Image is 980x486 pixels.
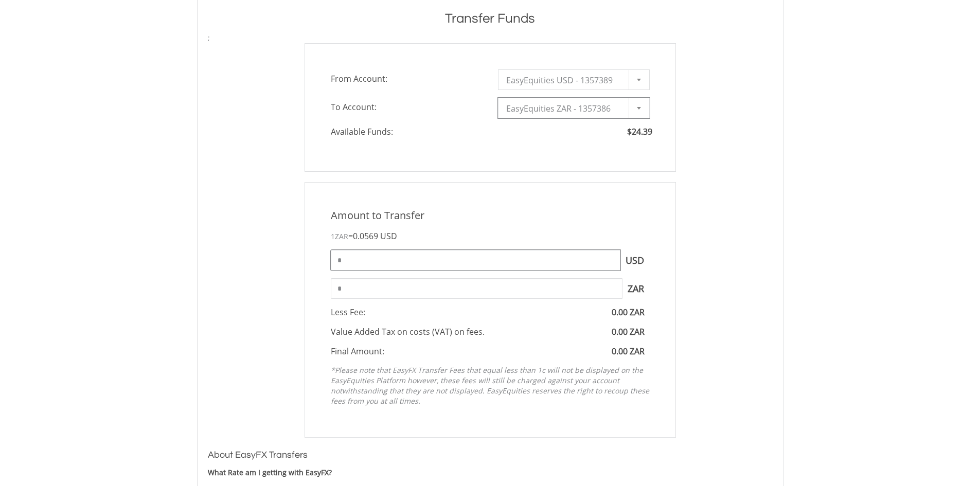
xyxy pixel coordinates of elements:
span: 0.0569 [353,230,378,242]
span: From Account: [323,69,490,88]
span: EasyEquities ZAR - 1357386 [506,98,626,119]
span: Available Funds: [323,126,490,138]
span: Less Fee: [331,307,365,318]
div: What Rate am I getting with EasyFX? [208,467,773,478]
span: Value Added Tax on costs (VAT) on fees. [331,326,485,337]
span: Final Amount: [331,346,384,357]
span: 1 [331,231,348,241]
span: $24.39 [627,126,652,137]
span: EasyEquities USD - 1357389 [506,70,626,91]
span: 0.00 ZAR [612,307,645,318]
h1: Transfer Funds [208,9,773,28]
div: Amount to Transfer [323,208,657,223]
span: ZAR [622,278,650,299]
h3: About EasyFX Transfers [208,448,773,462]
em: *Please note that EasyFX Transfer Fees that equal less than 1c will not be displayed on the EasyE... [331,365,649,406]
span: USD [380,230,397,242]
span: To Account: [323,98,490,116]
span: = [348,230,397,242]
span: ZAR [335,231,348,241]
span: USD [620,250,650,271]
span: 0.00 ZAR [612,326,645,337]
span: 0.00 ZAR [612,346,645,357]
